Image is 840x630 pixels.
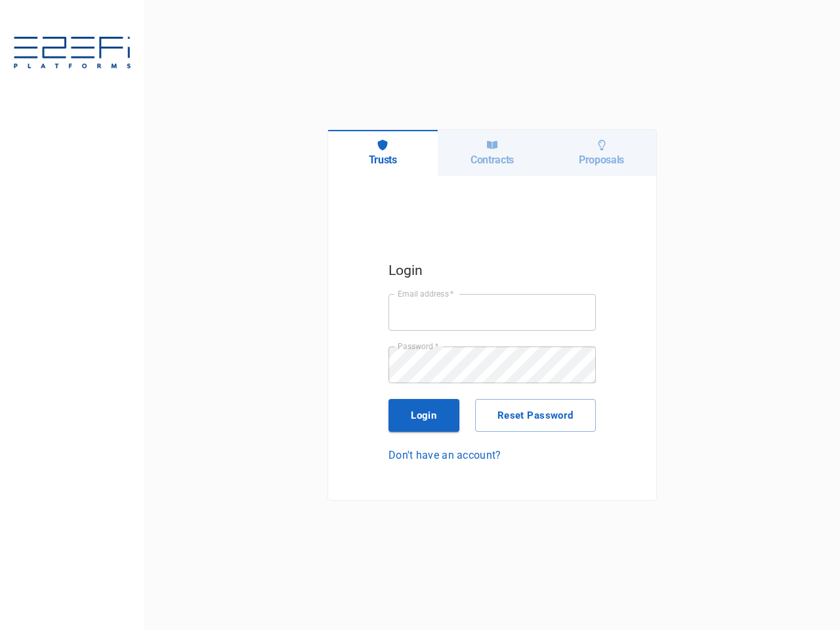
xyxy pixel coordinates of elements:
h6: Proposals [579,154,624,166]
h6: Trusts [369,154,397,166]
h6: Contracts [471,154,514,166]
img: E2EFiPLATFORMS-7f06cbf9.svg [13,37,131,71]
button: Reset Password [475,399,596,432]
label: Password [398,341,438,352]
h5: Login [388,259,596,282]
a: Don't have an account? [388,448,596,463]
label: Email address [398,288,454,299]
button: Login [388,399,459,432]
